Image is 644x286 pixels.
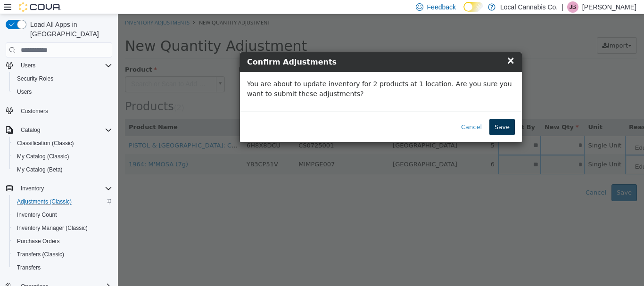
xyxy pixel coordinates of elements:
[17,224,88,232] span: Inventory Manager (Classic)
[17,198,72,205] span: Adjustments (Classic)
[9,72,116,85] button: Security Roles
[17,264,41,271] span: Transfers
[9,208,116,221] button: Inventory Count
[9,261,116,274] button: Transfers
[9,137,116,150] button: Classification (Classic)
[9,248,116,261] button: Transfers (Classic)
[13,164,112,175] span: My Catalog (Beta)
[9,150,116,163] button: My Catalog (Classic)
[17,106,52,117] a: Customers
[13,151,73,162] a: My Catalog (Classic)
[17,166,63,173] span: My Catalog (Beta)
[13,86,35,98] a: Users
[13,86,112,98] span: Users
[463,2,483,12] input: Dark Mode
[13,249,68,260] a: Transfers (Classic)
[13,151,112,162] span: My Catalog (Classic)
[9,235,116,248] button: Purchase Orders
[500,1,558,13] p: Local Cannabis Co.
[13,236,64,247] a: Purchase Orders
[13,196,112,207] span: Adjustments (Classic)
[17,211,57,219] span: Inventory Count
[17,88,32,96] span: Users
[388,41,397,52] span: ×
[13,73,112,84] span: Security Roles
[372,105,397,122] button: Save
[17,75,53,82] span: Security Roles
[2,182,116,195] button: Inventory
[13,262,44,273] a: Transfers
[17,153,69,160] span: My Catalog (Classic)
[17,139,74,147] span: Classification (Classic)
[21,107,48,115] span: Customers
[26,20,112,39] span: Load All Apps in [GEOGRAPHIC_DATA]
[13,196,75,207] a: Adjustments (Classic)
[13,222,91,234] a: Inventory Manager (Classic)
[567,1,578,13] div: Jennifer Booth
[13,262,112,273] span: Transfers
[2,123,116,137] button: Catalog
[17,124,112,136] span: Catalog
[19,2,61,12] img: Cova
[13,249,112,260] span: Transfers (Classic)
[21,185,44,192] span: Inventory
[13,138,112,149] span: Classification (Classic)
[2,104,116,118] button: Customers
[570,1,576,13] span: JB
[17,251,64,258] span: Transfers (Classic)
[582,1,636,13] p: [PERSON_NAME]
[13,73,57,84] a: Security Roles
[463,12,464,12] span: Dark Mode
[427,2,456,12] span: Feedback
[17,237,60,245] span: Purchase Orders
[13,222,112,234] span: Inventory Manager (Classic)
[13,236,112,247] span: Purchase Orders
[17,60,39,71] button: Users
[9,163,116,176] button: My Catalog (Beta)
[13,138,78,149] a: Classification (Classic)
[17,124,44,136] button: Catalog
[561,1,563,13] p: |
[9,85,116,98] button: Users
[17,60,112,71] span: Users
[17,183,48,194] button: Inventory
[2,59,116,72] button: Users
[17,183,112,194] span: Inventory
[21,62,35,69] span: Users
[129,42,397,54] h4: Confirm Adjustments
[13,209,61,221] a: Inventory Count
[338,105,369,122] button: Cancel
[9,221,116,235] button: Inventory Manager (Classic)
[21,126,40,134] span: Catalog
[9,195,116,208] button: Adjustments (Classic)
[13,209,112,221] span: Inventory Count
[13,164,66,175] a: My Catalog (Beta)
[129,65,397,85] p: You are about to update inventory for 2 products at 1 location. Are you sure you want to submit t...
[17,105,112,117] span: Customers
